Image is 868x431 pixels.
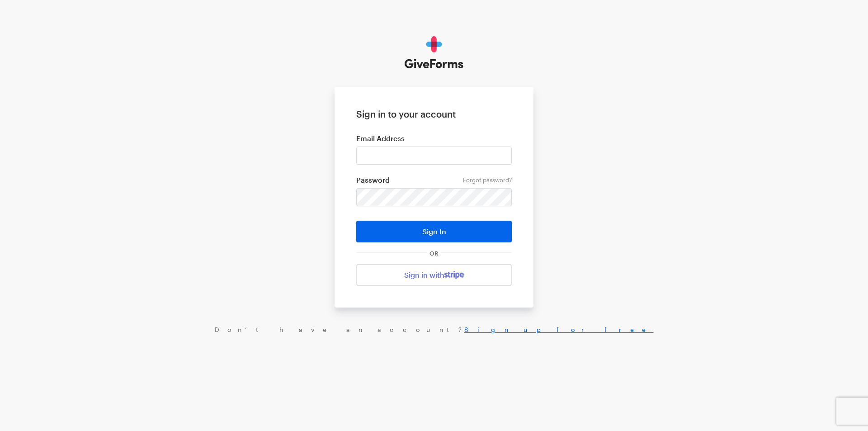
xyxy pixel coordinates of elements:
img: stripe-07469f1003232ad58a8838275b02f7af1ac9ba95304e10fa954b414cd571f63b.svg [444,271,464,279]
span: OR [428,250,440,257]
label: Password [356,175,512,185]
div: Don’t have an account? [9,326,859,334]
a: Sign up for free [464,326,654,333]
label: Email Address [356,134,512,143]
a: Forgot password? [463,176,512,184]
a: Sign in with [356,264,512,286]
img: GiveForms [405,36,464,69]
button: Sign In [356,221,512,242]
h1: Sign in to your account [356,109,512,119]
